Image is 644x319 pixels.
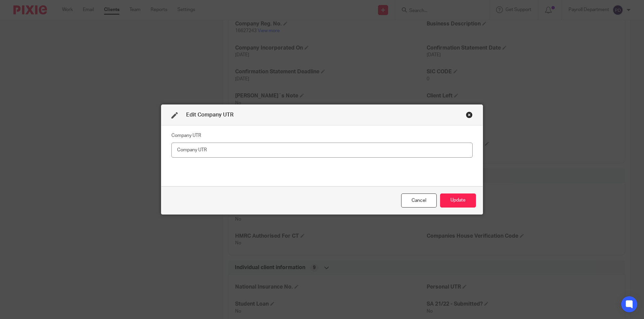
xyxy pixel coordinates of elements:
[171,132,201,139] label: Company UTR
[186,112,233,117] span: Edit Company UTR
[466,111,473,118] div: Close this dialog window
[440,193,476,208] button: Update
[401,193,437,208] div: Close this dialog window
[171,143,473,158] input: Company UTR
